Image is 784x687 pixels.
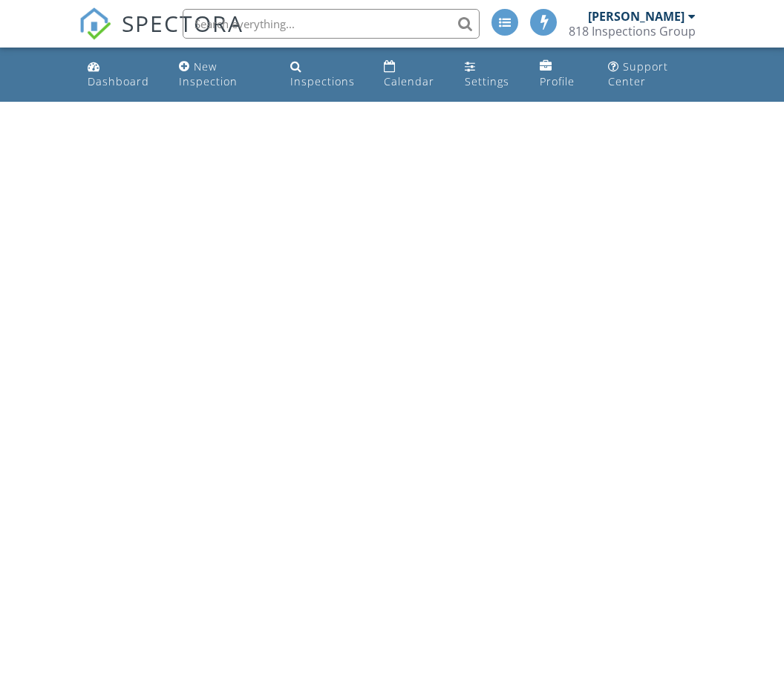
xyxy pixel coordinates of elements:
[588,9,685,24] div: [PERSON_NAME]
[569,24,696,39] div: 818 Inspections Group
[534,53,589,96] a: Profile
[79,7,111,40] img: The Best Home Inspection Software - Spectora
[608,59,668,88] div: Support Center
[173,53,272,96] a: New Inspection
[540,74,575,88] div: Profile
[465,74,509,88] div: Settings
[179,59,238,88] div: New Inspection
[122,7,244,39] span: SPECTORA
[384,74,434,88] div: Calendar
[183,9,480,39] input: Search everything...
[378,53,447,96] a: Calendar
[79,20,244,51] a: SPECTORA
[602,53,703,96] a: Support Center
[82,53,161,96] a: Dashboard
[284,53,366,96] a: Inspections
[459,53,522,96] a: Settings
[88,74,149,88] div: Dashboard
[290,74,355,88] div: Inspections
